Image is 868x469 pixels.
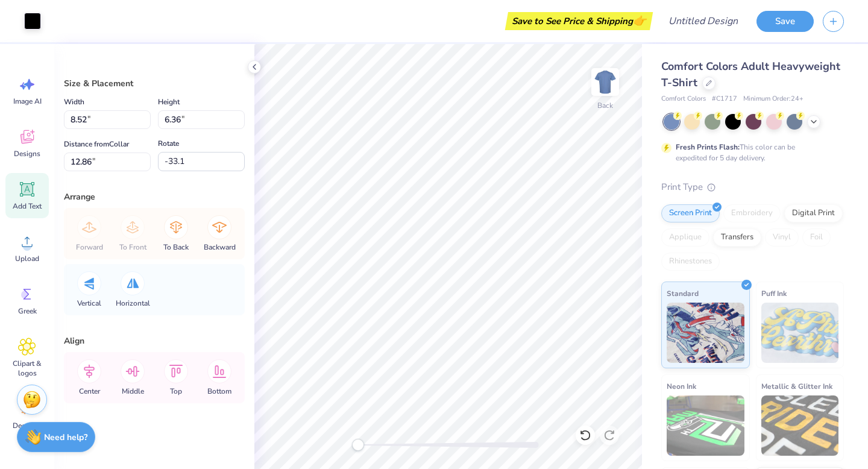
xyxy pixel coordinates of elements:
[661,180,844,194] div: Print Type
[13,201,42,211] span: Add Text
[593,70,617,94] img: Back
[44,432,87,443] strong: Need help?
[765,228,799,247] div: Vinyl
[64,77,245,90] div: Size & Placement
[207,386,231,396] span: Bottom
[667,287,699,300] span: Standard
[163,242,189,252] span: To Back
[667,303,744,363] img: Standard
[158,95,180,109] label: Height
[661,94,706,104] span: Comfort Colors
[508,12,650,30] div: Save to See Price & Shipping
[712,94,737,104] span: # C1717
[761,287,787,300] span: Puff Ink
[18,306,37,316] span: Greek
[77,298,101,308] span: Vertical
[743,94,804,104] span: Minimum Order: 24 +
[116,298,150,308] span: Horizontal
[352,439,364,451] div: Accessibility label
[64,190,245,203] div: Arrange
[761,395,839,456] img: Metallic & Glitter Ink
[204,242,236,252] span: Backward
[713,228,761,247] div: Transfers
[158,136,179,151] label: Rotate
[64,137,129,151] label: Distance from Collar
[761,380,832,392] span: Metallic & Glitter Ink
[633,13,646,28] span: 👉
[15,254,39,263] span: Upload
[64,335,245,347] div: Align
[661,59,840,90] span: Comfort Colors Adult Heavyweight T-Shirt
[597,100,613,111] div: Back
[661,253,720,271] div: Rhinestones
[659,9,747,33] input: Untitled Design
[661,204,720,222] div: Screen Print
[784,204,843,222] div: Digital Print
[13,421,42,430] span: Decorate
[7,359,47,378] span: Clipart & logos
[761,303,839,363] img: Puff Ink
[13,96,42,106] span: Image AI
[676,142,740,152] strong: Fresh Prints Flash:
[802,228,831,247] div: Foil
[79,386,100,396] span: Center
[64,95,84,109] label: Width
[170,386,182,396] span: Top
[667,380,696,392] span: Neon Ink
[756,11,814,32] button: Save
[661,228,709,247] div: Applique
[723,204,781,222] div: Embroidery
[676,142,824,163] div: This color can be expedited for 5 day delivery.
[14,149,40,159] span: Designs
[667,395,744,456] img: Neon Ink
[122,386,144,396] span: Middle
